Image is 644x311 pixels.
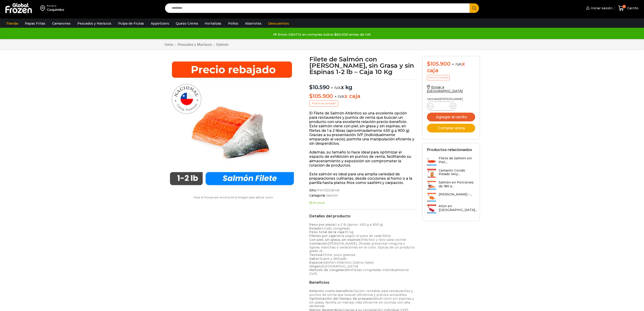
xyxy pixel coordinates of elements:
strong: Peso por pieza: [309,223,335,227]
span: PM13002048 [316,188,339,192]
strong: Estado: [309,226,322,230]
h2: Beneficios [309,280,415,285]
a: Papas Fritas [23,19,48,28]
span: Categoría: [309,194,415,197]
span: SKU: [309,188,415,192]
p: x caja [309,93,415,100]
a: Salmón [216,42,229,47]
button: Comprar ahora [427,124,475,132]
a: Camarón Cocido Pelado Very... [427,169,475,178]
a: Pescados y Mariscos [75,19,114,28]
strong: Coloración: [309,241,328,246]
a: Salmón [325,194,338,197]
img: filete salmon 1-2 libras [164,56,300,191]
p: Pasa el mouse por encima de la imagen para aplicar zoom [164,196,303,199]
strong: Textura: [309,253,323,257]
button: Search button [470,3,479,13]
strong: Origen: [309,264,322,268]
p: Precio al contado [309,100,338,106]
span: + IVA [331,86,341,90]
a: Salmón en Porciones de 180 a... [427,181,475,190]
bdi: 105.900 [427,60,451,67]
p: En stock [309,201,415,204]
a: Camarones [50,19,73,28]
a: Enviar a [GEOGRAPHIC_DATA] [427,85,463,93]
a: Tienda [4,19,20,28]
button: Agregar al carrito [427,113,475,121]
span: $ [427,60,430,67]
em: Salmo Salar [354,260,373,265]
input: Product quantity [437,103,446,109]
p: 1 a 2 lb (aprox. 450 g a 900 g) Crudo, congelado 10 kg Varía según el peso de cada filete Práctic... [309,223,415,276]
bdi: 10.590 [309,84,329,91]
a: Filete de Salmón sin Piel,... [427,156,475,166]
strong: Método de congelación: [309,268,351,272]
p: Precio al contado [427,75,450,80]
span: + IVA [335,94,344,99]
a: Iniciar sesión [585,4,612,13]
p: Este salmón es ideal para una amplia variedad de preparaciones culinarias, desde cocciones al hor... [309,172,415,185]
div: x caja [427,61,475,74]
span: $ [309,84,313,91]
a: Abarrotes [243,19,264,28]
nav: Breadcrumb [164,42,229,47]
strong: Especie: [309,260,323,265]
p: Además, su tamaño lo hace ideal para optimizar el espacio de exhibición en puntos de venta, facil... [309,150,415,167]
strong: Relación costo-beneficio: [309,289,353,293]
img: address-field-icon.svg [40,4,47,12]
h3: Camarón Cocido Pelado Very... [439,169,475,176]
h2: Productos relacionados [427,148,472,152]
span: $ [309,93,313,99]
strong: Filetes por caja: [309,234,336,238]
a: Inicio [164,42,174,47]
h3: Filete de Salmón sin Piel,... [439,156,475,164]
div: Enviar a [47,4,64,7]
strong: Peso total de la caja: [309,230,345,234]
h2: Detalles del producto [309,214,415,218]
a: 0 Carrito [617,3,639,14]
div: Coquimbo [47,7,64,12]
a: [PERSON_NAME] -... [427,193,472,202]
a: Pulpa de Frutas [116,19,146,28]
a: Descuentos [266,19,291,28]
a: Queso Crema [174,19,200,28]
a: Hortalizas [202,19,224,28]
a: Pollos [226,19,241,28]
h1: Filete de Salmón con [PERSON_NAME], sin Grasa y sin Espinas 1-2 lb – Caja 10 Kg [309,56,415,75]
span: 0 [622,5,626,8]
span: Iniciar sesión [589,6,612,10]
p: El Filete de Salmón Atlántico es una excelente opción para restaurantes y puntos de venta que bus... [309,111,415,146]
bdi: 105.900 [309,93,333,99]
a: Appetizers [149,19,171,28]
strong: Optimización del tiempo de preparación: [309,297,379,301]
p: x kg [309,79,415,91]
h3: [PERSON_NAME] -... [439,193,472,196]
strong: Sabor: [309,257,320,261]
p: Cantidad [PERSON_NAME] [427,97,475,101]
h3: Salmón en Porciones de 180 a... [439,181,475,188]
a: Atún en [GEOGRAPHIC_DATA]... [427,204,477,214]
h3: Atún en [GEOGRAPHIC_DATA]... [439,204,477,212]
span: Carrito [626,6,638,10]
strong: Con piel, sin grasa, sin espinas: [309,238,361,242]
a: Pescados y Mariscos [177,42,212,47]
span: + IVA [452,62,462,67]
